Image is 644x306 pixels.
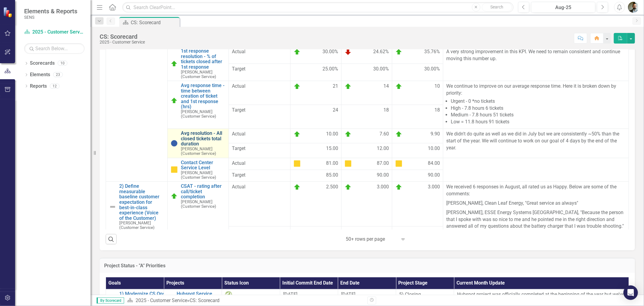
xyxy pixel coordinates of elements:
[181,131,226,147] a: Avg resolution - All closed tickets total duration
[181,171,226,180] small: [PERSON_NAME] (Customer Service)
[451,112,626,119] li: Medium - 7.8 hours 51 tickets
[395,83,402,90] img: On Target
[167,81,229,129] td: Double-Click to Edit Right Click for Context Menu
[377,228,389,235] span: 2.500
[24,43,85,54] input: Search Below...
[24,15,77,20] small: SENS
[344,48,352,56] img: Below Target
[181,83,226,109] a: Avg response time - time between creation of ticket and 1st response (hrs)
[229,170,290,181] td: Double-Click to Edit
[341,47,392,64] td: Double-Click to Edit
[290,64,341,81] td: Double-Click to Edit
[229,105,290,129] td: Double-Click to Edit
[446,131,626,151] p: We didn't do quite as well as we did in July but we are consistently ~50% than the start of the y...
[341,170,392,181] td: Double-Click to Edit
[171,193,178,200] img: On Target
[392,170,443,181] td: Double-Click to Edit
[392,64,443,81] td: Double-Click to Edit
[290,47,341,64] td: Double-Click to Edit
[181,200,226,209] small: [PERSON_NAME] (Customer Service)
[446,48,626,62] p: A very strong improvement in this KPI. We need to remain consistent and continue moving this numb...
[229,226,290,271] td: Double-Click to Edit
[431,131,440,138] span: 9.90
[290,129,341,143] td: Double-Click to Edit
[623,285,638,300] div: Open Intercom Messenger
[333,83,338,90] span: 21
[344,184,352,191] img: On Target
[290,143,341,158] td: Double-Click to Edit
[373,48,389,56] span: 24.62%
[446,208,626,231] p: [PERSON_NAME], ESSE Energy Systems [GEOGRAPHIC_DATA], "Because the person that I spoke with was s...
[392,105,443,129] td: Double-Click to Edit
[392,158,443,170] td: Double-Click to Edit
[24,29,85,36] a: 2025 - Customer Service
[380,131,389,138] span: 7.60
[392,143,443,158] td: Double-Click to Edit
[229,129,290,143] td: Double-Click to Edit
[104,263,630,269] h3: Project Status - "A" Priorities
[326,145,338,152] span: 15.00
[283,291,297,297] span: [DATE]
[326,172,338,179] span: 85.00
[451,105,626,112] li: High - 7.8 hours 6 tickets
[377,184,389,191] span: 3.000
[377,160,389,167] span: 87.00
[100,40,145,44] div: 2025 - Customer Service
[326,131,338,138] span: 10.00
[122,2,514,13] input: Search ClearPoint...
[341,291,355,297] span: [DATE]
[290,170,341,181] td: Double-Click to Edit
[181,70,226,79] small: [PERSON_NAME] (Customer Service)
[428,228,440,235] span: 2.500
[181,184,226,200] a: CSAT - rating after call/ticket completion
[326,160,338,167] span: 81.00
[428,160,440,167] span: 84.00
[100,33,145,40] div: CS: Scorecard
[229,81,290,105] td: Double-Click to Edit
[395,131,402,138] img: On Target
[181,160,226,171] a: Contact Center Service Level
[290,182,341,226] td: Double-Click to Edit
[232,66,287,73] span: Target
[177,291,219,302] a: Hubspot Service Implementation
[190,298,219,303] div: CS: Scorecard
[392,81,443,105] td: Double-Click to Edit
[344,83,352,90] img: On Target
[326,184,338,191] span: 2.500
[232,160,287,167] span: Actual
[232,131,287,138] span: Actual
[232,145,287,152] span: Target
[290,226,341,271] td: Double-Click to Edit
[167,47,229,81] td: Double-Click to Edit Right Click for Context Menu
[392,47,443,64] td: Double-Click to Edit
[171,60,178,67] img: On Target
[109,203,116,210] img: Not Defined
[482,3,512,11] button: Search
[322,66,338,73] span: 25.00%
[434,83,440,90] span: 10
[136,298,187,303] a: 2025 - Customer Service
[428,145,440,152] span: 10.00
[58,61,67,66] div: 10
[341,158,392,170] td: Double-Click to Edit
[127,297,363,304] div: »
[395,48,402,56] img: On Target
[443,158,629,182] td: Double-Click to Edit
[322,48,338,56] span: 30.00%
[30,71,50,78] a: Elements
[181,48,226,70] a: 1st response resolution - % of tickets closed after 1st response
[424,48,440,56] span: 35.76%
[395,184,402,191] img: On Target
[229,158,290,170] td: Double-Click to Edit
[290,81,341,105] td: Double-Click to Edit
[451,119,626,125] li: Low = 11.8 hours 91 tickets
[232,48,287,55] span: Actual
[290,158,341,170] td: Double-Click to Edit
[446,184,626,199] p: We received 6 responses in August, all rated us as Happy. Below are some of the comments:
[428,172,440,179] span: 90.00
[30,83,47,90] a: Reports
[167,129,229,158] td: Double-Click to Edit Right Click for Context Menu
[50,83,59,89] div: 12
[446,83,626,97] p: We continue to improve on our average response time. Here it is broken down by priority:
[167,158,229,182] td: Double-Click to Edit Right Click for Context Menu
